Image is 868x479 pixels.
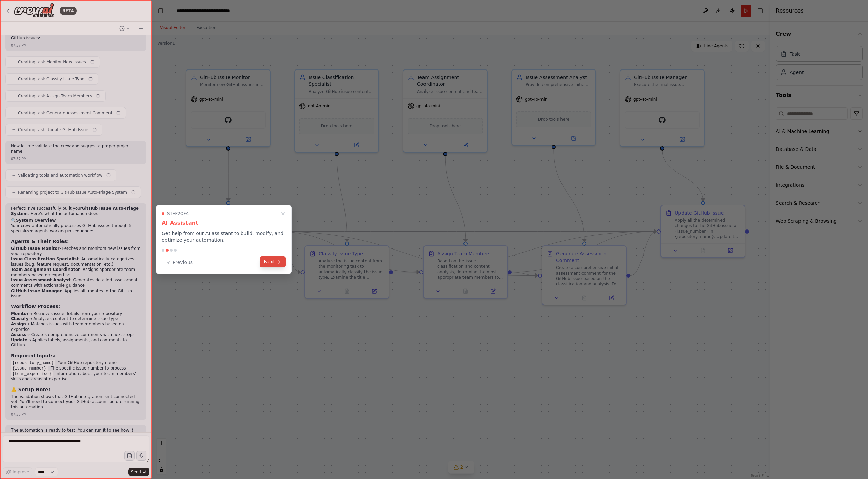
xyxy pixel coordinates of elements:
p: Get help from our AI assistant to build, modify, and optimize your automation. [162,230,286,243]
button: Previous [162,257,197,268]
button: Close walkthrough [279,209,287,218]
span: Step 2 of 4 [167,211,189,216]
button: Hide left sidebar [156,6,165,16]
h3: AI Assistant [162,219,286,227]
button: Next [260,256,286,267]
